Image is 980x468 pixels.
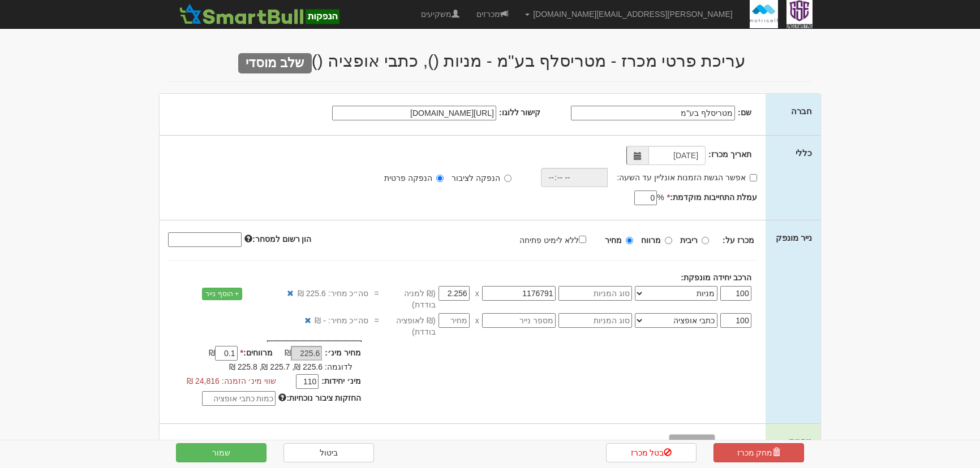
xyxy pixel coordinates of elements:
strong: מחיר [605,236,622,245]
input: כמות [720,313,751,328]
input: מספר נייר [482,286,556,301]
span: (₪ לאופציה בודדת) [379,315,436,337]
input: מחיר [626,237,633,244]
a: בטל מכרז [606,443,697,462]
strong: ריבית [680,236,698,245]
span: לדוגמה: 225.6 ₪, 225.7 ₪, 225.8 ₪ [229,362,353,371]
input: מחיר [439,313,470,328]
span: סה״כ מחיר: 225.6 ₪ [298,288,369,299]
label: הנפקה לציבור [452,172,512,184]
label: חברה [791,105,812,117]
div: ₪ [273,347,325,361]
span: = [374,315,379,326]
span: = [374,288,379,299]
span: x [475,288,479,299]
input: כמות כתבי אופציה [202,391,276,406]
label: נייר מונפק [776,232,812,244]
label: תאריך מכרז: [708,149,751,160]
input: סוג המניות [558,286,632,301]
label: החזקות ציבור נוכחיות: [278,392,360,404]
label: שם: [738,107,751,118]
span: x [475,315,479,326]
a: ביטול [283,443,374,462]
div: ₪ [188,347,240,361]
strong: מכרז על: [723,236,754,245]
input: מחיר [439,286,470,301]
input: הנפקה לציבור [504,175,512,182]
input: סוג המניות [558,313,632,328]
label: ללא לימיט פתיחה [519,233,598,246]
input: הנפקה פרטית [436,175,444,182]
input: מרווח [665,237,672,244]
a: מחק מכרז [713,443,804,462]
span: % [657,192,664,203]
span: סה״כ מחיר: - ₪ [315,315,368,326]
span: מסמכים אלו יהיו זמינים למשקיעים בסמארטבול אונליין כחלק מפרטי המכרז [414,439,665,448]
a: + הוסף נייר [202,288,242,300]
strong: הרכב יחידה מונפקת: [681,273,751,282]
label: כללי [796,147,812,159]
label: עמלת התחייבות מוקדמת: [667,192,757,203]
label: קישור ללוגו: [499,107,541,118]
h2: עריכת פרטי מכרז - מטריסלף בע"מ - מניות (), כתבי אופציה () [167,51,813,70]
label: מחיר מינ׳: [325,347,361,358]
input: מספר נייר [482,313,556,328]
input: ללא לימיט פתיחה [579,236,586,243]
label: אפשר הגשת הזמנות אונליין עד השעה: [617,172,757,183]
input: ריבית [702,237,709,244]
strong: מרווח [641,236,661,245]
span: (₪ למניה בודדת) [379,288,436,310]
label: מרווחים: [240,347,273,358]
span: שלב מוסדי [238,53,312,73]
span: שווי מינ׳ הזמנה: 24,816 ₪ [187,376,276,385]
label: הנפקה פרטית [384,172,444,184]
label: הון רשום למסחר: [244,233,311,245]
strong: דף הפצה : [717,439,754,448]
img: SmartBull Logo [176,3,342,25]
label: מינ׳ יחידות: [321,375,361,387]
input: אפשר הגשת הזמנות אונליין עד השעה: [750,174,757,181]
input: כמות [720,286,751,301]
button: שמור [176,443,267,462]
